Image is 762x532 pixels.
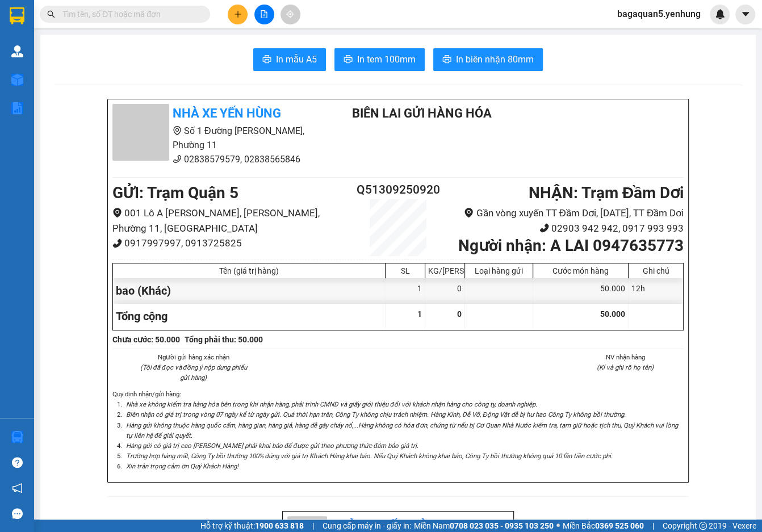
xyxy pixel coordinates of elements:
[563,520,644,532] span: Miền Bắc
[350,181,446,199] h2: Q51309250920
[10,7,24,24] img: logo-vxr
[464,208,474,217] span: environment
[173,106,281,120] b: Nhà xe Yến Hùng
[600,309,625,319] span: 50.000
[74,37,171,51] div: A LAI
[11,431,23,443] img: warehouse-icon
[699,522,707,530] span: copyright
[608,7,710,21] span: bagaquan5.yenhung
[595,521,644,530] strong: 0369 525 060
[173,126,182,135] span: environment
[715,9,725,19] img: icon-new-feature
[442,55,451,65] span: printer
[116,309,168,323] span: Tổng cộng
[112,335,180,344] b: Chưa cước : 50.000
[533,278,629,304] div: 50.000
[446,206,684,221] li: Gần vòng xuyến TT Đầm Dơi, [DATE], TT Đầm Dơi
[312,520,314,532] span: |
[597,363,654,371] i: (Kí và ghi rõ họ tên)
[446,221,684,236] li: 02903 942 942, 0917 993 993
[173,154,182,164] span: phone
[72,76,88,88] span: CC :
[276,52,317,66] span: In mẫu A5
[112,152,324,166] li: 02838579579, 02838565846
[12,508,23,519] span: message
[185,335,263,344] b: Tổng phải thu: 50.000
[539,223,549,233] span: phone
[254,5,274,24] button: file-add
[740,9,751,19] span: caret-down
[200,520,304,532] span: Hỗ trợ kỹ thuật:
[112,236,350,251] li: 0917997997, 0913725825
[126,400,537,408] i: Nhà xe không kiểm tra hàng hóa bên trong khi nhận hàng, phải trình CMND và giấy giới thiệu đối vớ...
[126,421,677,439] i: Hàng gửi không thuộc hàng quốc cấm, hàng gian, hàng giả, hàng dễ gây cháy nổ,...Hàng không có hóa...
[11,74,23,86] img: warehouse-icon
[344,55,353,65] span: printer
[357,52,416,66] span: In tem 100mm
[113,278,386,304] div: bao (Khác)
[112,208,122,217] span: environment
[112,124,324,152] li: Số 1 Đường [PERSON_NAME], Phường 11
[12,457,23,468] span: question-circle
[135,352,252,362] li: Người gửi hàng xác nhận
[280,5,300,24] button: aim
[112,183,238,202] b: GỬI : Trạm Quận 5
[652,520,654,532] span: |
[126,410,625,418] i: Biên nhận có giá trị trong vòng 07 ngày kể từ ngày gửi. Quá thời hạn trên, Công Ty không chịu trá...
[234,10,242,18] span: plus
[253,48,326,71] button: printerIn mẫu A5
[228,5,248,24] button: plus
[255,521,304,530] strong: 1900 633 818
[10,11,27,23] span: Gửi:
[417,309,422,319] span: 1
[116,266,382,275] div: Tên (giá trị hàng)
[62,8,196,20] input: Tìm tên, số ĐT hoặc mã đơn
[112,206,350,236] li: 001 Lô A [PERSON_NAME], [PERSON_NAME], Phường 11, [GEOGRAPHIC_DATA]
[126,452,612,460] i: Trường hợp hàng mất, Công Ty bồi thường 100% đúng với giá trị Khách Hàng khai báo. Nếu Quý Khách ...
[47,10,55,18] span: search
[11,45,23,57] img: warehouse-icon
[529,183,684,202] b: NHẬN : Trạm Đầm Dơi
[74,51,171,66] div: 0947635773
[388,266,422,275] div: SL
[11,102,23,114] img: solution-icon
[433,48,543,71] button: printerIn biên nhận 80mm
[450,521,554,530] strong: 0708 023 035 - 0935 103 250
[425,278,465,304] div: 0
[112,238,122,248] span: phone
[458,236,684,255] b: Người nhận : A LAI 0947635773
[629,278,683,304] div: 12h
[126,462,238,470] i: Xin trân trọng cảm ơn Quý Khách Hàng!
[10,10,66,37] div: Trạm Quận 5
[262,55,271,65] span: printer
[386,278,425,304] div: 1
[468,266,530,275] div: Loại hàng gửi
[260,10,268,18] span: file-add
[567,352,684,362] li: NV nhận hàng
[72,73,173,89] div: 50.000
[323,520,411,532] span: Cung cấp máy in - giấy in:
[631,266,680,275] div: Ghi chú
[12,483,23,493] span: notification
[735,5,755,24] button: caret-down
[74,10,171,37] div: Trạm Đầm Dơi
[334,48,425,71] button: printerIn tem 100mm
[428,266,462,275] div: KG/[PERSON_NAME]
[140,363,247,382] i: (Tôi đã đọc và đồng ý nộp dung phiếu gửi hàng)
[286,10,294,18] span: aim
[74,11,101,23] span: Nhận:
[126,442,418,450] i: Hàng gửi có giá trị cao [PERSON_NAME] phải khai báo để được gửi theo phương thức đảm bảo giá trị.
[352,106,492,120] b: BIÊN LAI GỬI HÀNG HÓA
[414,520,554,532] span: Miền Nam
[536,266,625,275] div: Cước món hàng
[456,52,534,66] span: In biên nhận 80mm
[457,309,462,319] span: 0
[112,389,684,471] div: Quy định nhận/gửi hàng :
[556,523,560,528] span: ⚪️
